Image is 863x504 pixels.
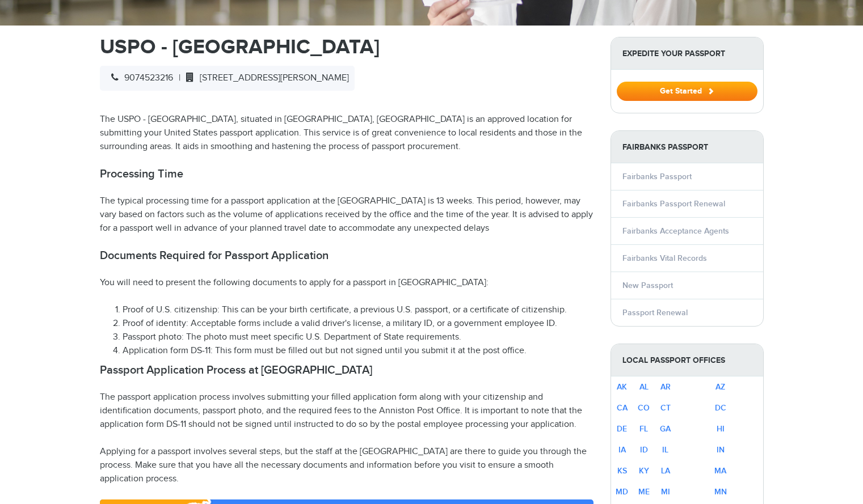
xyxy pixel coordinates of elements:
[100,66,355,91] div: |
[100,113,593,154] p: The USPO - [GEOGRAPHIC_DATA], situated in [GEOGRAPHIC_DATA], [GEOGRAPHIC_DATA] is an approved loc...
[617,86,757,95] a: Get Started
[717,424,725,434] a: HI
[639,382,649,392] a: AL
[638,403,650,413] a: CO
[660,403,671,413] a: CT
[100,363,593,377] h2: Passport Application Process at [GEOGRAPHIC_DATA]
[662,445,668,455] a: IL
[123,331,593,344] li: Passport photo: The photo must meet specific U.S. Department of State requirements.
[617,466,627,476] a: KS
[622,308,688,317] a: Passport Renewal
[617,382,627,392] a: AK
[100,249,593,262] h2: Documents Required for Passport Application
[717,445,725,455] a: IN
[106,73,173,83] span: 9074523216
[611,37,763,70] strong: Expedite Your Passport
[617,424,627,434] a: DE
[617,403,628,413] a: CA
[715,403,726,413] a: DC
[640,445,648,455] a: ID
[638,487,650,497] a: ME
[715,382,725,392] a: AZ
[611,344,763,376] strong: Local Passport Offices
[100,445,593,486] p: Applying for a passport involves several steps, but the staff at the [GEOGRAPHIC_DATA] are there ...
[622,281,673,290] a: New Passport
[660,382,671,392] a: AR
[617,82,757,101] button: Get Started
[639,466,649,476] a: KY
[622,199,725,209] a: Fairbanks Passport Renewal
[714,466,726,476] a: MA
[639,424,648,434] a: FL
[622,172,692,181] a: Fairbanks Passport
[660,424,671,434] a: GA
[180,73,349,83] span: [STREET_ADDRESS][PERSON_NAME]
[622,253,707,263] a: Fairbanks Vital Records
[618,445,626,455] a: IA
[123,344,593,358] li: Application form DS-11: This form must be filled out but not signed until you submit it at the po...
[100,391,593,431] p: The passport application process involves submitting your filled application form along with your...
[714,487,727,497] a: MN
[611,131,763,163] strong: Fairbanks Passport
[616,487,628,497] a: MD
[123,317,593,331] li: Proof of identity: Acceptable forms include a valid driver's license, a military ID, or a governm...
[661,487,670,497] a: MI
[100,37,593,57] h1: USPO - [GEOGRAPHIC_DATA]
[661,466,670,476] a: LA
[100,276,593,290] p: You will need to present the following documents to apply for a passport in [GEOGRAPHIC_DATA]:
[100,194,593,235] p: The typical processing time for a passport application at the [GEOGRAPHIC_DATA] is 13 weeks. This...
[123,303,593,317] li: Proof of U.S. citizenship: This can be your birth certificate, a previous U.S. passport, or a cer...
[622,226,729,236] a: Fairbanks Acceptance Agents
[100,167,593,181] h2: Processing Time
